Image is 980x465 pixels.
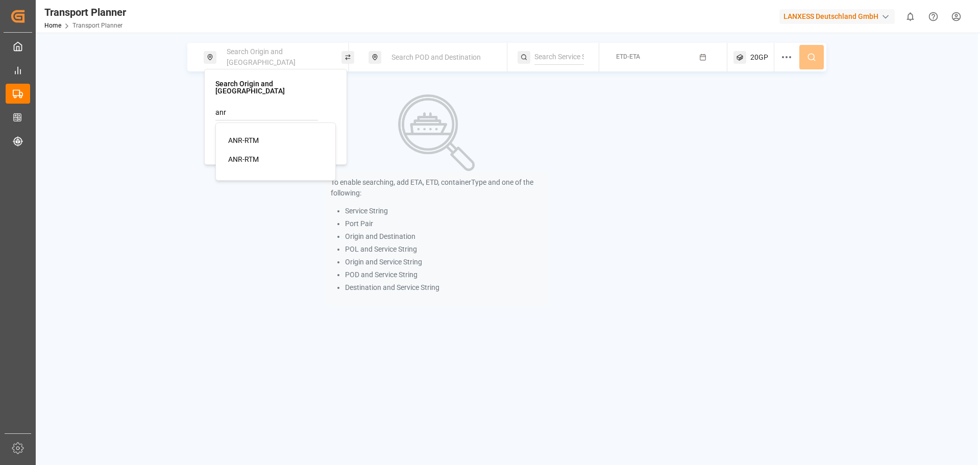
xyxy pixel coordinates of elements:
[228,155,259,163] span: ANR-RTM
[779,7,899,26] button: LANXESS Deutschland GmbH
[228,136,259,144] span: ANR-RTM
[345,206,543,216] li: Service String
[44,5,126,20] div: Transport Planner
[345,244,543,255] li: POL and Service String
[215,80,336,94] h4: Search Origin and [GEOGRAPHIC_DATA]
[779,9,895,24] div: LANXESS Deutschland GmbH
[345,282,543,293] li: Destination and Service String
[44,22,61,29] a: Home
[534,50,584,65] input: Search Service String
[750,52,768,63] span: 20GP
[345,218,543,229] li: Port Pair
[605,47,721,67] button: ETD-ETA
[345,257,543,267] li: Origin and Service String
[227,47,296,66] span: Search Origin and [GEOGRAPHIC_DATA]
[345,270,543,280] li: POD and Service String
[345,231,543,242] li: Origin and Destination
[922,5,945,28] button: Help Center
[215,105,318,120] input: Search Origin
[616,53,640,60] span: ETD-ETA
[391,53,481,61] span: Search POD and Destination
[398,94,475,171] img: Search
[899,5,922,28] button: show 0 new notifications
[331,177,543,199] p: To enable searching, add ETA, ETD, containerType and one of the following:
